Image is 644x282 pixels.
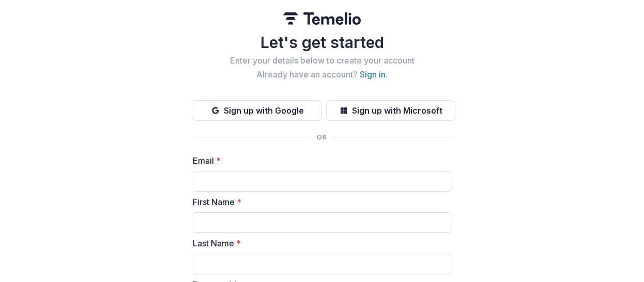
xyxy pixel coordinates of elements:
h1: Let's get started [193,33,451,52]
h2: Already have an account? . [193,70,451,80]
a: Sign in [360,69,386,80]
button: Sign up with Microsoft [326,100,455,121]
label: Email [193,154,445,167]
label: First Name [193,196,445,208]
label: Last Name [193,237,445,249]
button: Sign up with Google [193,100,322,121]
h2: Enter your details below to create your account [193,56,451,66]
img: Temelio [283,12,361,25]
